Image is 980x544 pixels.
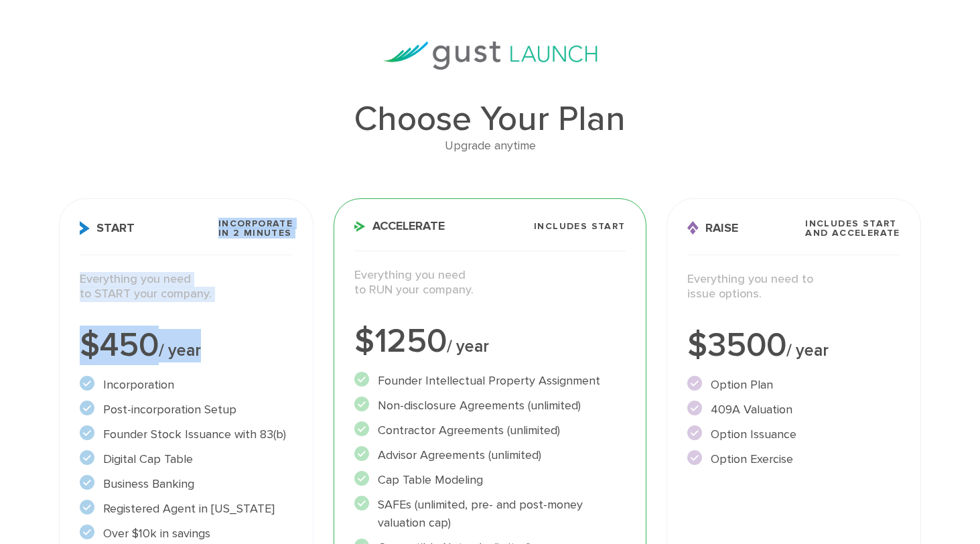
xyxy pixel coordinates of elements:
li: SAFEs (unlimited, pre- and post-money valuation cap) [354,496,625,532]
li: Business Banking [80,475,293,493]
div: $3500 [687,329,900,362]
li: Contractor Agreements (unlimited) [354,421,625,439]
span: Start [80,221,135,235]
li: Over $10k in savings [80,525,293,543]
p: Everything you need to RUN your company. [354,268,625,298]
img: Accelerate Icon [354,221,366,232]
div: $1250 [354,325,625,358]
span: Incorporate in 2 Minutes [218,219,293,238]
div: $450 [80,329,293,362]
div: Upgrade anytime [59,137,921,156]
li: Registered Agent in [US_STATE] [80,500,293,518]
span: Includes START and ACCELERATE [805,219,900,238]
span: Raise [687,221,738,235]
li: Option Exercise [687,450,900,468]
img: Start Icon X2 [80,221,90,235]
span: / year [447,336,489,356]
img: Raise Icon [687,221,699,235]
h1: Choose Your Plan [59,102,921,137]
li: Founder Intellectual Property Assignment [354,372,625,390]
li: Cap Table Modeling [354,471,625,489]
p: Everything you need to issue options. [687,272,900,302]
li: Option Plan [687,376,900,394]
span: Accelerate [354,220,445,232]
li: 409A Valuation [687,401,900,419]
span: / year [786,340,829,360]
li: Digital Cap Table [80,450,293,468]
p: Everything you need to START your company. [80,272,293,302]
li: Advisor Agreements (unlimited) [354,446,625,464]
span: / year [159,340,201,360]
span: Includes START [534,222,626,231]
li: Founder Stock Issuance with 83(b) [80,425,293,444]
li: Option Issuance [687,425,900,444]
li: Non-disclosure Agreements (unlimited) [354,397,625,415]
li: Incorporation [80,376,293,394]
img: gust-launch-logos.svg [383,42,598,70]
li: Post-incorporation Setup [80,401,293,419]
